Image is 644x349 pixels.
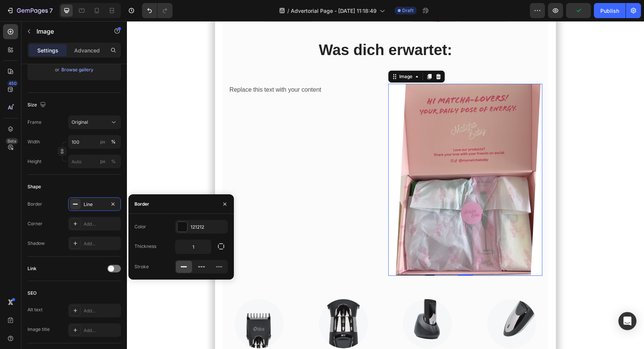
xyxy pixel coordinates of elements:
[402,7,414,14] span: Draft
[84,307,119,314] div: Add...
[84,327,119,334] div: Add...
[3,3,56,18] button: 7
[72,119,88,126] span: Original
[27,183,41,190] div: Shape
[68,115,121,129] button: Original
[68,135,121,149] input: px%
[55,65,60,74] span: or
[84,240,119,247] div: Add...
[111,158,116,165] div: %
[27,119,41,126] label: Frame
[98,157,107,166] button: %
[109,137,118,146] button: px
[134,243,156,250] div: Thickness
[27,220,43,227] div: Corner
[68,155,121,168] input: px%
[84,221,119,228] div: Add...
[600,7,619,15] div: Publish
[27,290,37,297] div: SEO
[74,46,100,54] p: Advanced
[27,265,37,272] div: Link
[27,201,42,208] div: Border
[261,63,415,255] img: gempages_581616054950691572-32a54bd8-bcdb-4d4d-b4eb-c0f84bceda60.png
[37,27,101,36] p: Image
[27,158,41,165] label: Height
[134,223,146,230] div: Color
[27,326,50,333] div: Image title
[100,158,105,165] div: px
[27,138,40,145] label: Width
[271,52,287,59] div: Image
[7,80,18,86] div: 450
[98,137,107,146] button: %
[37,46,58,54] p: Settings
[191,224,226,231] div: 121212
[618,312,636,330] div: Open Intercom Messenger
[27,306,43,313] div: Alt text
[134,263,149,270] div: Stroke
[61,66,94,74] button: Browse gallery
[175,240,211,254] input: Auto
[142,3,172,18] div: Undo/Redo
[287,7,289,15] span: /
[100,138,105,145] div: px
[134,201,149,208] div: Border
[109,157,118,166] button: px
[6,138,18,144] div: Beta
[111,138,116,145] div: %
[61,66,93,73] div: Browse gallery
[27,100,47,110] div: Size
[594,3,626,18] button: Publish
[49,6,53,15] p: 7
[127,21,644,349] iframe: Design area
[27,240,45,247] div: Shadow
[291,7,377,15] span: Advertorial Page - [DATE] 11:18:49
[84,201,105,208] div: Line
